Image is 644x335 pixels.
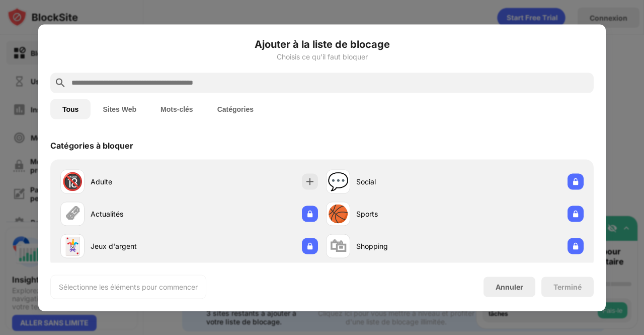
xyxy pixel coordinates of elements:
[50,99,91,119] button: Tous
[50,140,133,150] div: Catégories à bloquer
[50,36,594,51] h6: Ajouter à la liste de blocage
[50,52,594,60] div: Choisis ce qu'il faut bloquer
[91,241,189,251] div: Jeux d'argent
[148,99,205,119] button: Mots-clés
[205,99,266,119] button: Catégories
[328,171,349,192] div: 💬
[356,209,455,219] div: Sports
[91,209,189,219] div: Actualités
[91,176,189,187] div: Adulte
[62,236,83,256] div: 🃏
[356,176,455,187] div: Social
[356,241,455,251] div: Shopping
[328,204,349,224] div: 🏀
[59,282,198,292] div: Sélectionne les éléments pour commencer
[91,99,148,119] button: Sites Web
[330,236,347,256] div: 🛍
[553,283,582,291] div: Terminé
[54,77,66,89] img: search.svg
[64,204,81,224] div: 🗞
[496,283,523,291] div: Annuler
[62,171,83,192] div: 🔞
